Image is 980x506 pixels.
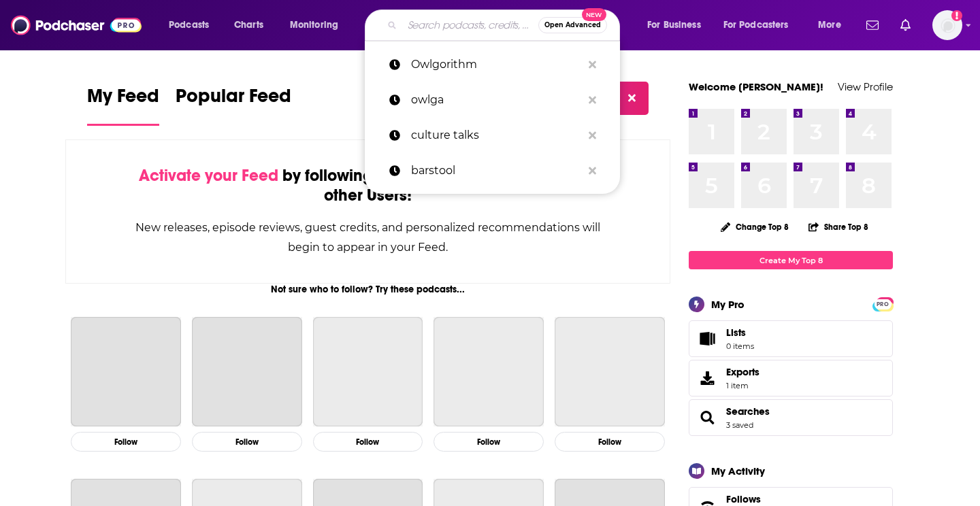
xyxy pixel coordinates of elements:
a: 3 saved [726,420,753,430]
span: Searches [689,399,893,436]
span: Activate your Feed [139,165,278,186]
span: Charts [234,16,263,35]
a: Searches [726,405,770,418]
a: owlga [365,82,620,118]
svg: Add a profile image [951,10,962,21]
span: Lists [693,329,721,348]
a: culture talks [365,118,620,153]
a: Lists [689,320,893,357]
span: More [818,16,841,35]
button: open menu [808,14,858,36]
span: Logged in as kkade [932,10,962,40]
a: barstool [365,153,620,188]
span: For Podcasters [723,16,789,35]
button: Change Top 8 [713,218,797,235]
button: Show profile menu [932,10,962,40]
button: Follow [71,432,181,452]
div: by following Podcasts, Creators, Lists, and other Users! [134,166,602,205]
span: Follows [726,493,761,505]
img: User Profile [932,10,962,40]
span: Exports [726,366,759,378]
a: View Profile [838,80,893,93]
span: Lists [726,326,754,339]
button: open menu [638,14,718,36]
div: Search podcasts, credits, & more... [378,10,633,41]
span: Exports [693,369,721,388]
span: 0 items [726,341,754,351]
button: Follow [434,432,544,452]
div: Not sure who to follow? Try these podcasts... [65,284,670,295]
a: Welcome [PERSON_NAME]! [689,80,823,93]
span: Popular Feed [176,84,291,116]
p: Owlgorithm [411,47,582,82]
a: Owlgorithm [365,47,620,82]
button: Follow [313,432,423,452]
button: Share Top 8 [808,214,869,240]
span: Monitoring [290,16,338,35]
button: Follow [555,432,665,452]
p: barstool [411,153,582,188]
span: Podcasts [169,16,209,35]
a: Popular Feed [176,84,291,126]
a: My Favorite Murder with Karen Kilgariff and Georgia Hardstark [555,317,665,427]
button: open menu [280,14,356,36]
a: Exports [689,360,893,397]
a: This American Life [192,317,302,427]
a: The Daily [434,317,544,427]
span: For Business [647,16,701,35]
a: Planet Money [313,317,423,427]
input: Search podcasts, credits, & more... [402,14,538,36]
button: open menu [159,14,227,36]
img: Podchaser - Follow, Share and Rate Podcasts [11,12,142,38]
a: Create My Top 8 [689,251,893,269]
a: The Joe Rogan Experience [71,317,181,427]
a: Charts [225,14,272,36]
span: My Feed [87,84,159,116]
span: New [582,8,606,21]
span: 1 item [726,381,759,390]
a: PRO [875,299,891,309]
button: Follow [192,432,302,452]
p: owlga [411,82,582,118]
p: culture talks [411,118,582,153]
button: Open AdvancedNew [538,17,607,33]
div: My Pro [711,298,745,311]
a: Show notifications dropdown [895,14,916,37]
a: Searches [693,408,721,427]
a: Show notifications dropdown [861,14,884,37]
div: My Activity [711,465,765,477]
a: My Feed [87,84,159,126]
span: Lists [726,326,746,339]
a: Follows [726,493,851,505]
button: open menu [715,14,808,36]
span: PRO [875,299,891,309]
span: Open Advanced [544,22,601,29]
div: New releases, episode reviews, guest credits, and personalized recommendations will begin to appe... [134,218,602,257]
